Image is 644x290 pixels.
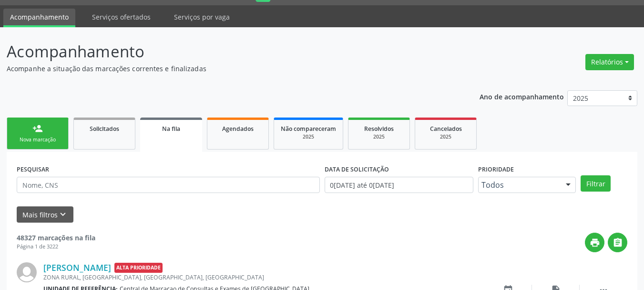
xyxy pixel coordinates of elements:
[167,9,236,25] a: Serviços por vaga
[3,9,75,27] a: Acompanhamento
[480,90,564,102] p: Ano de acompanhamento
[422,133,470,140] div: 2025
[364,125,394,133] span: Resolvidos
[281,125,336,133] span: Não compareceram
[585,233,604,252] button: print
[17,206,73,223] button: Mais filtroskeyboard_arrow_down
[90,125,119,133] span: Solicitados
[58,209,68,220] i: keyboard_arrow_down
[17,177,320,193] input: Nome, CNS
[114,263,163,273] span: Alta Prioridade
[222,125,254,133] span: Agendados
[325,177,474,193] input: Selecione um intervalo
[43,262,111,273] a: [PERSON_NAME]
[325,162,389,177] label: DATA DE SOLICITAÇÃO
[581,175,611,192] button: Filtrar
[43,273,484,281] div: ZONA RURAL, [GEOGRAPHIC_DATA], [GEOGRAPHIC_DATA], [GEOGRAPHIC_DATA]
[14,136,61,143] div: Nova marcação
[7,40,448,64] p: Acompanhamento
[585,54,634,70] button: Relatórios
[355,133,403,140] div: 2025
[32,123,43,134] div: person_add
[281,133,336,140] div: 2025
[162,125,180,133] span: Na fila
[7,64,448,74] p: Acompanhe a situação das marcações correntes e finalizadas
[613,237,623,248] i: 
[17,162,49,177] label: PESQUISAR
[590,237,600,248] i: print
[17,233,95,242] strong: 48327 marcações na fila
[481,180,556,190] span: Todos
[17,243,95,251] div: Página 1 de 3222
[478,162,514,177] label: Prioridade
[430,125,462,133] span: Cancelados
[85,9,157,25] a: Serviços ofertados
[608,233,627,252] button: 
